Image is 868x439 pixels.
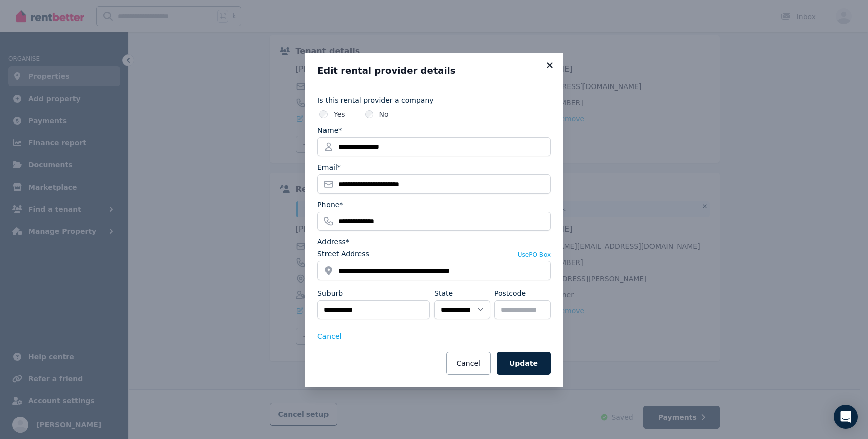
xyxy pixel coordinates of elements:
[317,162,341,172] label: Email*
[494,288,526,298] label: Postcode
[446,352,491,375] button: Cancel
[317,237,349,247] label: Address*
[434,288,453,298] label: State
[518,251,551,259] button: UsePO Box
[317,288,343,298] label: Suburb
[834,405,858,429] div: Open Intercom Messenger
[317,125,342,135] label: Name*
[334,109,345,119] label: Yes
[317,95,551,105] label: Is this rental provider a company
[317,331,341,341] button: Cancel
[317,200,343,210] label: Phone*
[317,65,551,77] h3: Edit rental provider details
[379,109,389,119] label: No
[497,352,551,375] button: Update
[317,249,369,259] label: Street Address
